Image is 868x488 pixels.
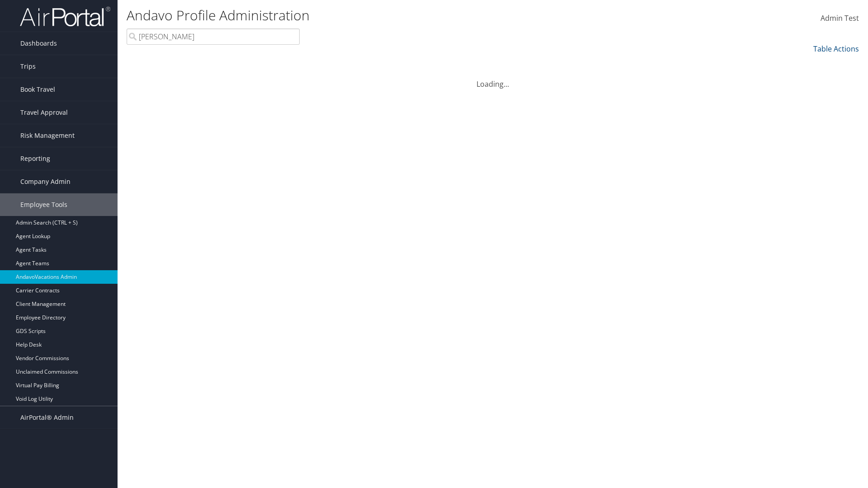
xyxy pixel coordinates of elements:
span: AirPortal® Admin [20,406,74,429]
span: Risk Management [20,124,75,147]
span: Employee Tools [20,193,67,216]
h1: Andavo Profile Administration [127,6,615,25]
span: Company Admin [20,170,71,193]
div: Loading... [127,68,859,89]
img: airportal-logo.png [20,6,110,27]
span: Admin Test [821,13,859,23]
span: Reporting [20,147,50,170]
input: Search [127,28,300,45]
span: Trips [20,55,36,78]
span: Dashboards [20,32,57,55]
a: Table Actions [813,44,859,54]
a: Admin Test [821,5,859,33]
span: Travel Approval [20,101,68,124]
span: Book Travel [20,78,55,101]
